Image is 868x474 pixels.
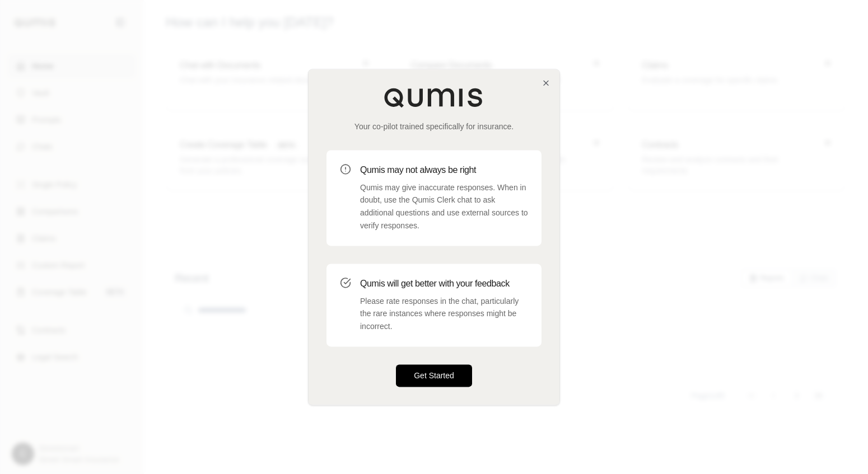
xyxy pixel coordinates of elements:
p: Please rate responses in the chat, particularly the rare instances where responses might be incor... [360,295,528,333]
p: Your co-pilot trained specifically for insurance. [326,121,542,132]
h3: Qumis will get better with your feedback [360,277,528,290]
button: Get Started [396,364,472,387]
p: Qumis may give inaccurate responses. When in doubt, use the Qumis Clerk chat to ask additional qu... [360,181,528,232]
img: Qumis Logo [384,87,484,107]
h3: Qumis may not always be right [360,163,528,177]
